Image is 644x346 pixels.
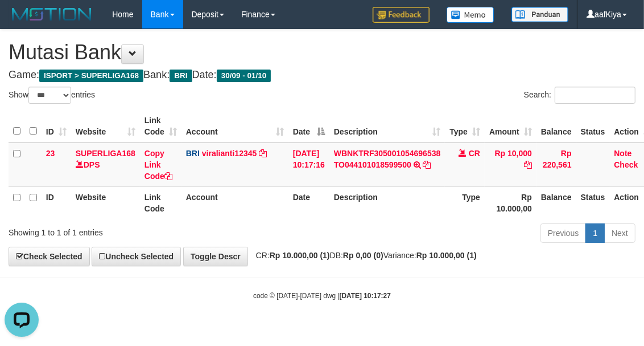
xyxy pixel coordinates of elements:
[71,186,140,219] th: Website
[5,5,39,39] button: Open LiveChat chat widget
[614,160,638,169] a: Check
[202,149,257,158] a: viralianti12345
[536,110,576,143] th: Balance
[447,7,494,23] img: Button%20Memo.svg
[181,186,288,219] th: Account
[140,110,181,143] th: Link Code: activate to sort column ascending
[334,149,441,169] a: WBNKTRF305001054696538 TO044101018599500
[614,149,631,158] a: Note
[540,223,586,243] a: Previous
[445,186,485,219] th: Type
[9,222,260,238] div: Showing 1 to 1 of 1 entries
[485,143,536,187] td: Rp 10,000
[217,70,271,82] span: 30/09 - 01/10
[9,87,95,104] label: Show entries
[140,186,181,219] th: Link Code
[186,149,200,158] span: BRI
[92,247,181,266] a: Uncheck Selected
[329,186,445,219] th: Description
[9,6,95,23] img: MOTION_logo.png
[469,149,480,158] span: CR
[511,7,568,22] img: panduan.png
[253,292,391,300] small: code © [DATE]-[DATE] dwg |
[39,70,143,82] span: ISPORT > SUPERLIGA168
[9,247,90,266] a: Check Selected
[145,149,172,181] a: Copy Link Code
[183,247,248,266] a: Toggle Descr
[288,110,329,143] th: Date: activate to sort column descending
[416,251,477,260] strong: Rp 10.000,00 (1)
[485,186,536,219] th: Rp 10.000,00
[9,70,635,81] h4: Game: Bank: Date:
[536,143,576,187] td: Rp 220,561
[423,160,431,169] a: Copy WBNKTRF305001054696538 TO044101018599500 to clipboard
[71,110,140,143] th: Website: activate to sort column ascending
[524,87,635,104] label: Search:
[42,110,71,143] th: ID: activate to sort column ascending
[524,160,532,169] a: Copy Rp 10,000 to clipboard
[604,223,635,243] a: Next
[576,186,610,219] th: Status
[250,251,477,260] span: CR: DB: Variance:
[76,149,135,158] a: SUPERLIGA168
[181,110,288,143] th: Account: activate to sort column ascending
[373,7,430,23] img: Feedback.jpg
[555,87,635,104] input: Search:
[576,110,610,143] th: Status
[46,149,55,158] span: 23
[329,110,445,143] th: Description: activate to sort column ascending
[259,149,267,158] a: Copy viralianti12345 to clipboard
[343,251,383,260] strong: Rp 0,00 (0)
[71,143,140,187] td: DPS
[585,223,605,243] a: 1
[288,143,329,187] td: [DATE] 10:17:16
[536,186,576,219] th: Balance
[270,251,330,260] strong: Rp 10.000,00 (1)
[9,41,635,64] h1: Mutasi Bank
[340,292,391,300] strong: [DATE] 10:17:27
[485,110,536,143] th: Amount: activate to sort column ascending
[445,110,485,143] th: Type: activate to sort column ascending
[42,186,71,219] th: ID
[288,186,329,219] th: Date
[28,87,71,104] select: Showentries
[170,70,192,82] span: BRI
